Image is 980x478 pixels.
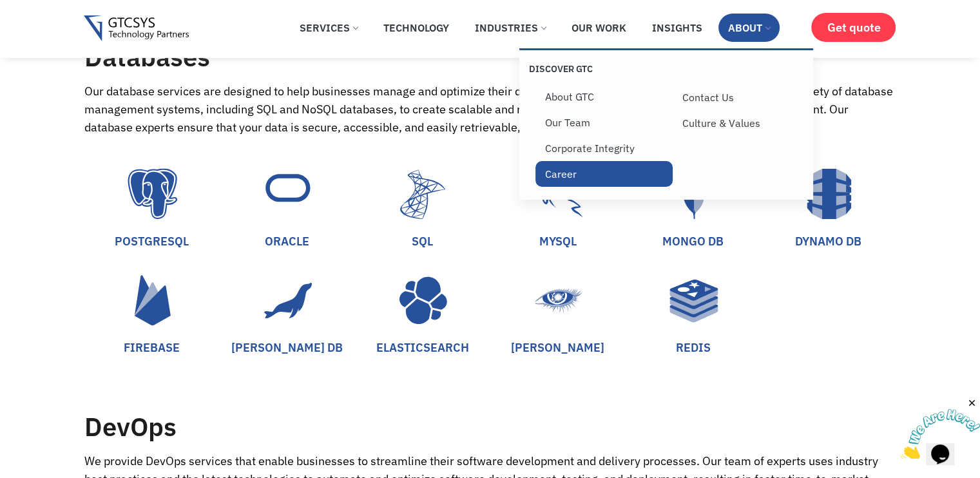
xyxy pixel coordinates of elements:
[124,340,180,355] a: FIREBASE
[529,63,666,75] p: Discover GTC
[412,234,433,249] a: SQL
[900,397,980,459] iframe: chat widget
[84,414,896,439] h2: DevOps
[511,340,604,355] a: [PERSON_NAME]
[535,161,673,187] a: Career
[718,14,780,42] a: About
[265,234,309,249] a: ORACLE
[673,84,810,110] a: Contact Us
[642,14,712,42] a: Insights
[673,110,810,136] a: Culture & Values
[827,21,880,34] span: Get quote
[84,15,189,42] img: Gtcsys logo
[795,234,861,249] a: DYNAMO DB
[84,82,896,137] div: Our database services are designed to help businesses manage and optimize their data storage and ...
[376,340,469,355] a: ELASTICSEARCH
[539,234,577,249] a: MYSQL
[811,13,896,42] a: Get quote
[662,234,724,249] a: MONGO DB
[535,84,673,110] a: About GTC
[374,14,459,42] a: Technology
[115,234,189,249] a: POSTGRESQL
[290,14,367,42] a: Services
[535,135,673,161] a: Corporate Integrity
[535,110,673,135] a: Our Team
[465,14,555,42] a: Industries
[231,340,343,355] a: [PERSON_NAME] DB
[676,340,711,355] a: REDIS
[84,44,896,70] h2: Databases
[562,14,636,42] a: Our Work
